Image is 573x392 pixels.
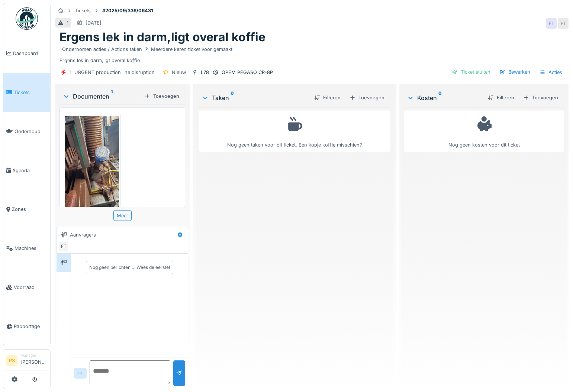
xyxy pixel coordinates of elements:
[222,69,273,76] div: OPEM PEGASO CR-8P
[496,67,533,77] div: Bewerken
[86,19,102,26] div: [DATE]
[70,231,96,238] div: Aanvragers
[65,116,119,212] img: j8o17w9gn9moj1ra1s83yt3pmb3a
[231,93,234,102] sup: 0
[3,73,50,112] a: Tickets
[15,245,47,252] span: Machines
[407,93,482,102] div: Kosten
[520,93,561,103] div: Toevoegen
[203,114,386,148] div: Nog geen taken voor dit ticket. Een kopje koffie misschien?
[99,7,156,14] strong: #2025/09/336/06431
[6,353,47,370] a: PS Manager[PERSON_NAME]
[546,18,557,29] div: FT
[3,268,50,307] a: Voorraad
[12,206,47,213] span: Zones
[75,7,91,14] div: Tickets
[59,30,265,44] h1: Ergens lek in darm,ligt overal koffie
[14,89,47,96] span: Tickets
[3,34,50,73] a: Dashboard
[3,151,50,190] a: Agenda
[62,92,141,101] div: Documenten
[438,93,442,102] sup: 0
[201,69,209,76] div: L78
[14,284,47,291] span: Voorraad
[311,93,344,103] div: Filteren
[3,112,50,151] a: Onderhoud
[89,264,170,271] div: Nog geen berichten … Wees de eerste!
[202,93,308,102] div: Taken
[558,18,569,29] div: FT
[20,353,47,369] li: [PERSON_NAME]
[67,19,68,26] div: 1
[3,229,50,268] a: Machines
[12,167,47,174] span: Agenda
[113,210,132,221] div: Meer
[58,241,69,252] div: FT
[347,93,387,103] div: Toevoegen
[409,114,559,148] div: Nog geen kosten voor dit ticket
[141,91,182,101] div: Toevoegen
[485,93,517,103] div: Filteren
[20,353,47,358] div: Manager
[111,92,113,101] sup: 1
[16,7,38,30] img: Badge_color-CXgf-gQk.svg
[15,128,47,135] span: Onderhoud
[59,45,564,64] div: Ergens lek in darm,ligt overal koffie
[70,69,155,76] div: 1. URGENT production line disruption
[6,355,17,366] li: PS
[536,67,566,78] div: Acties
[13,50,47,57] span: Dashboard
[14,323,47,330] span: Rapportage
[449,67,493,77] div: Ticket sluiten
[62,46,232,53] div: Ondernomen acties / Actions taken Meerdere keren ticket voor gemaakt
[3,190,50,229] a: Zones
[3,307,50,346] a: Rapportage
[172,69,186,76] div: Nieuw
